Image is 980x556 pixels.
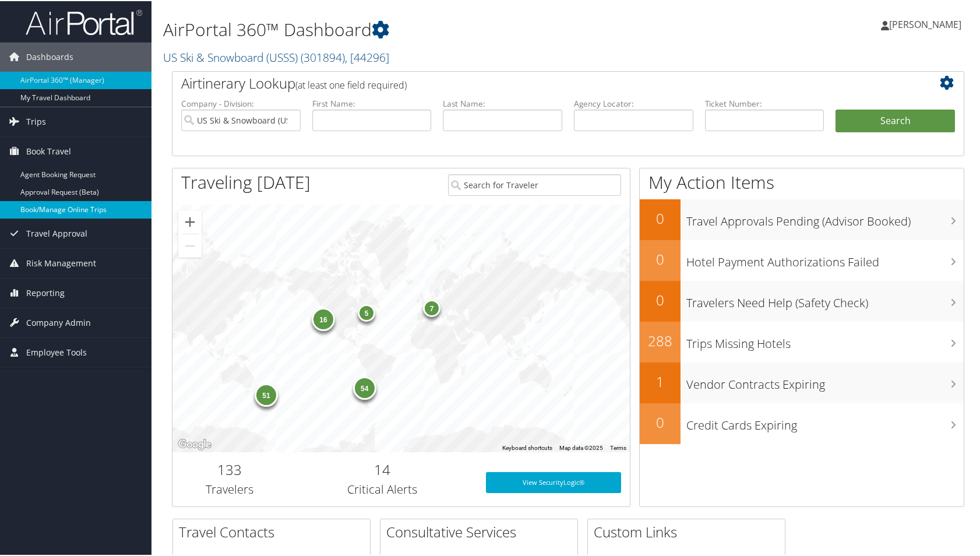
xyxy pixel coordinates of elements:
[686,206,964,228] h3: Travel Approvals Pending (Advisor Booked)
[686,247,964,269] h3: Hotel Payment Authorizations Failed
[640,402,964,443] a: 0Credit Cards Expiring
[163,16,703,41] h1: AirPortal 360™ Dashboard
[175,436,214,451] a: Open this area in Google Maps (opens a new window)
[312,97,432,108] label: First Name:
[26,307,91,336] span: Company Admin
[181,480,278,497] h3: Travelers
[448,173,621,195] input: Search for Traveler
[301,48,345,64] span: ( 301894 )
[295,78,407,90] span: (at least one field required)
[295,480,468,497] h3: Critical Alerts
[443,97,562,108] label: Last Name:
[640,280,964,321] a: 0Travelers Need Help (Safety Check)
[26,218,87,247] span: Travel Approval
[640,289,681,309] h2: 0
[574,97,693,108] label: Agency Locator:
[640,321,964,361] a: 288Trips Missing Hotels
[559,444,603,450] span: Map data ©2025
[163,48,389,64] a: US Ski & Snowboard (USSS)
[881,6,973,41] a: [PERSON_NAME]
[640,239,964,280] a: 0Hotel Payment Authorizations Failed
[26,337,87,366] span: Employee Tools
[26,41,73,71] span: Dashboards
[175,436,214,451] img: Google
[26,106,46,135] span: Trips
[594,521,785,541] h2: Custom Links
[26,136,71,165] span: Book Travel
[640,411,681,431] h2: 0
[640,330,681,350] h2: 288
[179,521,370,541] h2: Travel Contacts
[640,361,964,402] a: 1Vendor Contracts Expiring
[640,169,964,193] h1: My Action Items
[640,198,964,239] a: 0Travel Approvals Pending (Advisor Booked)
[178,233,202,256] button: Zoom out
[686,370,964,392] h3: Vendor Contracts Expiring
[686,410,964,432] h3: Credit Cards Expiring
[889,17,961,30] span: [PERSON_NAME]
[640,248,681,268] h2: 0
[181,459,278,478] h2: 133
[312,307,335,330] div: 16
[26,8,142,35] img: airportal-logo.png
[610,444,626,450] a: Terms (opens in new tab)
[181,72,889,92] h2: Airtinerary Lookup
[181,169,311,193] h1: Traveling [DATE]
[255,382,278,406] div: 51
[640,207,681,227] h2: 0
[26,277,65,307] span: Reporting
[640,371,681,390] h2: 1
[178,209,202,233] button: Zoom in
[423,298,440,316] div: 7
[502,443,552,451] button: Keyboard shortcuts
[705,97,824,108] label: Ticket Number:
[686,288,964,310] h3: Travelers Need Help (Safety Check)
[486,471,621,492] a: View SecurityLogic®
[295,459,468,478] h2: 14
[358,303,375,321] div: 5
[181,97,301,108] label: Company - Division:
[386,521,577,541] h2: Consultative Services
[26,248,96,277] span: Risk Management
[686,329,964,351] h3: Trips Missing Hotels
[352,375,376,399] div: 54
[345,48,389,64] span: , [ 44296 ]
[836,108,955,132] button: Search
